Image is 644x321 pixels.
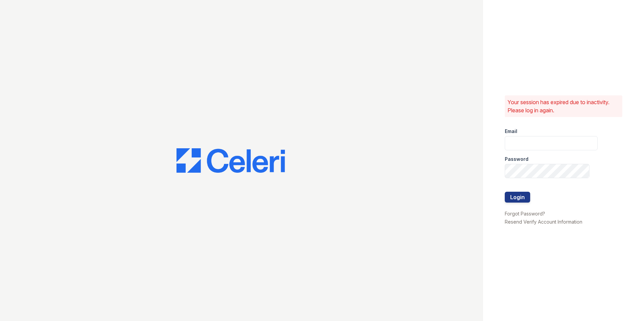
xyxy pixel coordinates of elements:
label: Email [505,128,517,135]
p: Your session has expired due to inactivity. Please log in again. [507,98,620,114]
img: CE_Logo_Blue-a8612792a0a2168367f1c8372b55b34899dd931a85d93a1a3d3e32e68fde9ad4.png [176,148,285,173]
button: Login [505,192,530,203]
a: Forgot Password? [505,211,545,216]
a: Resend Verify Account Information [505,219,582,225]
label: Password [505,156,528,163]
